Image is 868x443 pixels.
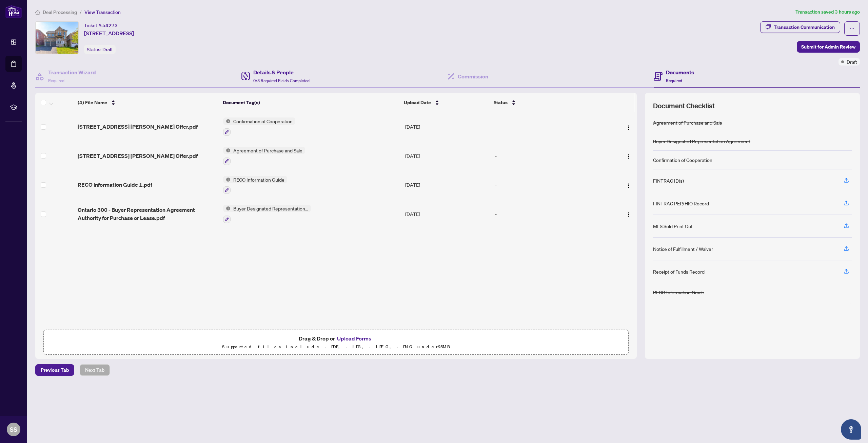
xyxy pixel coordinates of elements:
button: Status IconConfirmation of Cooperation [223,117,295,136]
h4: Documents [666,68,694,76]
button: Status IconAgreement of Purchase and Sale [223,147,305,165]
span: Agreement of Purchase and Sale [231,147,305,154]
li: / [80,8,82,16]
div: FINTRAC PEP/HIO Record [653,200,709,207]
h4: Details & People [253,68,310,76]
button: Status IconRECO Information Guide [223,176,287,194]
span: Draft [102,47,113,53]
div: MLS Sold Print Out [653,222,693,230]
td: [DATE] [402,141,492,170]
button: Logo [623,121,634,132]
button: Status IconBuyer Designated Representation Agreement [223,205,311,223]
button: Upload Forms [335,334,373,343]
div: - [495,210,602,218]
div: Status: [84,45,116,54]
img: logo [5,5,22,18]
p: Supported files include .PDF, .JPG, .JPEG, .PNG under 25 MB [48,343,624,351]
button: Submit for Admin Review [797,41,860,53]
div: Ticket #: [84,21,118,29]
h4: Commission [458,72,488,80]
div: RECO Information Guide [653,289,704,296]
span: Confirmation of Cooperation [231,117,295,125]
div: Transaction Communication [774,22,835,33]
span: 0/3 Required Fields Completed [253,78,310,83]
span: RECO Information Guide 1.pdf [78,181,152,189]
img: Status Icon [223,205,231,212]
span: [STREET_ADDRESS] [PERSON_NAME] Offer.pdf [78,123,198,131]
span: [STREET_ADDRESS] [84,29,134,37]
h4: Transaction Wizard [48,68,96,76]
span: 54273 [102,22,118,29]
img: Status Icon [223,117,231,125]
button: Next Tab [80,364,110,376]
td: [DATE] [402,199,492,228]
img: Status Icon [223,147,231,154]
th: Status [491,93,603,112]
div: FINTRAC ID(s) [653,177,684,184]
button: Transaction Communication [760,21,840,33]
article: Transaction saved 3 hours ago [795,8,860,16]
button: Open asap [841,419,861,440]
span: RECO Information Guide [231,176,287,183]
span: ellipsis [850,26,854,31]
span: Submit for Admin Review [801,41,855,52]
div: - [495,181,602,188]
img: IMG-E12399349_1.jpg [36,22,78,54]
button: Previous Tab [35,364,74,376]
td: [DATE] [402,170,492,200]
div: Receipt of Funds Record [653,268,705,275]
span: Drag & Drop orUpload FormsSupported files include .PDF, .JPG, .JPEG, .PNG under25MB [44,330,628,355]
div: - [495,123,602,130]
th: (4) File Name [75,93,220,112]
div: - [495,152,602,160]
button: Logo [623,208,634,219]
span: (4) File Name [78,99,107,106]
div: Buyer Designated Representation Agreement [653,137,750,145]
span: Drag & Drop or [299,334,373,343]
span: Upload Date [404,99,431,106]
span: Document Checklist [653,101,715,111]
span: Draft [847,58,857,66]
span: Previous Tab [41,365,69,375]
div: Agreement of Purchase and Sale [653,119,722,126]
img: Logo [626,125,631,130]
span: Status [494,99,508,106]
td: [DATE] [402,112,492,141]
span: Required [666,78,682,83]
img: Logo [626,212,631,217]
span: SS [10,425,17,434]
div: Notice of Fulfillment / Waiver [653,245,713,253]
button: Logo [623,179,634,190]
span: Buyer Designated Representation Agreement [231,205,311,212]
button: Logo [623,150,634,161]
span: View Transaction [84,9,121,15]
span: home [35,10,40,15]
span: Required [48,78,64,83]
span: Deal Processing [43,9,77,15]
img: Logo [626,183,631,188]
span: Ontario 300 - Buyer Representation Agreement Authority for Purchase or Lease.pdf [78,206,218,222]
th: Upload Date [401,93,491,112]
div: Confirmation of Cooperation [653,156,712,164]
img: Status Icon [223,176,231,183]
span: [STREET_ADDRESS] [PERSON_NAME] Offer.pdf [78,152,198,160]
img: Logo [626,154,631,159]
th: Document Tag(s) [220,93,401,112]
